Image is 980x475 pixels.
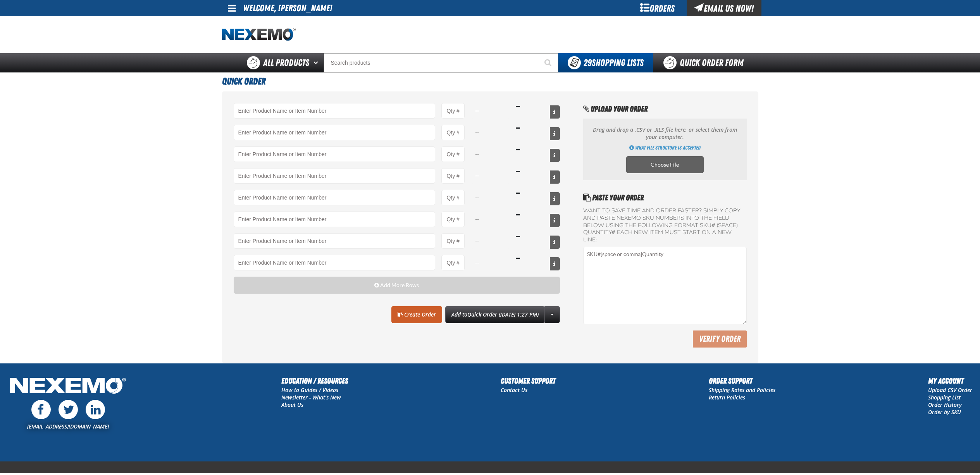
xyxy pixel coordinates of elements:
[234,168,436,184] : Product
[928,375,972,387] h2: My Account
[550,236,560,249] button: View All Prices
[441,103,465,119] input: Product Quantity
[928,386,972,394] a: Upload CSV Order
[324,53,558,72] input: Search
[467,311,539,318] span: Quick Order ([DATE] 1:27 PM)
[222,76,265,87] span: Quick Order
[234,255,436,270] : Product
[441,255,465,270] input: Product Quantity
[591,126,739,141] p: Drag and drop a .CSV or .XLS file here, or select them from your computer.
[234,103,436,119] : Product
[8,375,128,398] img: Nexemo Logo
[281,394,341,401] a: Newsletter - What's New
[928,394,961,401] a: Shopping List
[709,375,775,387] h2: Order Support
[550,105,560,119] button: View All Prices
[391,306,442,323] a: Create Order
[441,146,465,162] input: Product Quantity
[441,212,465,227] input: Product Quantity
[263,56,309,70] span: All Products
[281,386,338,394] a: How to Guides / Videos
[441,168,465,184] input: Product Quantity
[709,386,775,394] a: Shipping Rates and Policies
[550,257,560,270] button: View All Prices
[550,192,560,205] button: View All Prices
[441,125,465,140] input: Product Quantity
[234,233,436,249] : Product
[445,306,545,323] button: Add toQuick Order ([DATE] 1:27 PM)
[234,190,436,205] : Product
[311,53,324,72] button: Open All Products pages
[550,170,560,184] button: View All Prices
[234,212,436,227] : Product
[281,375,348,387] h2: Education / Resources
[222,28,296,41] img: Nexemo logo
[709,394,745,401] a: Return Policies
[583,192,746,203] h2: Paste Your Order
[441,190,465,205] input: Product Quantity
[539,53,558,72] button: Start Searching
[501,375,556,387] h2: Customer Support
[234,146,436,162] : Product
[441,233,465,249] input: Product Quantity
[451,311,539,318] span: Add to
[501,386,527,394] a: Contact Us
[544,306,560,323] a: More Actions
[234,125,436,140] : Product
[626,156,704,173] label: Choose CSV, XLSX or ODS file to import multiple products. Opens a popup
[222,28,296,41] a: Home
[583,207,746,244] label: Want to save time and order faster? Simply copy and paste NEXEMO SKU numbers into the field below...
[550,127,560,140] button: View All Prices
[928,401,962,408] a: Order History
[281,401,303,408] a: About Us
[550,149,560,162] button: View All Prices
[234,277,560,294] button: Add More Rows
[550,214,560,227] button: View All Prices
[653,53,758,72] a: Quick Order Form
[27,423,109,430] a: [EMAIL_ADDRESS][DOMAIN_NAME]
[583,103,746,115] h2: Upload Your Order
[584,57,644,68] span: Shopping Lists
[629,144,701,151] a: Get Directions of how to import multiple products using an CSV, XLSX or ODS file. Opens a popup
[928,408,961,416] a: Order by SKU
[380,282,419,288] span: Add More Rows
[558,53,653,72] button: You have 29 Shopping Lists. Open to view details
[584,57,592,68] strong: 29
